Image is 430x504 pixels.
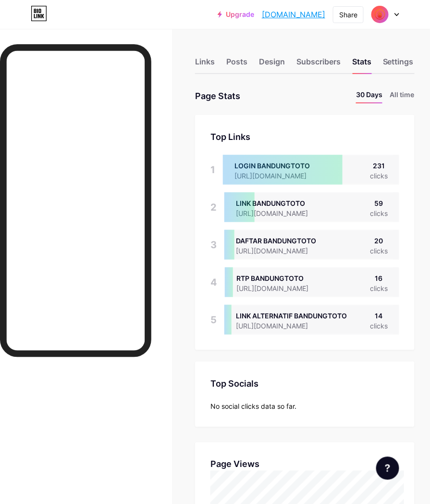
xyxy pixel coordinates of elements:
div: Top Socials [210,377,399,390]
div: Stats [352,56,371,73]
div: 20 [370,236,388,246]
div: 16 [370,273,388,283]
div: LINK BANDUNGTOTO [236,198,323,208]
div: 5 [210,305,217,335]
div: Page Views [210,458,399,471]
div: [URL][DOMAIN_NAME] [236,283,324,293]
div: DAFTAR BANDUNGTOTO [236,236,323,246]
div: Share [339,10,357,20]
div: Page Stats [195,89,240,103]
div: Settings [383,56,414,73]
div: Subscribers [296,56,341,73]
a: [DOMAIN_NAME] [262,9,325,20]
div: 14 [370,311,388,321]
div: Links [195,56,215,73]
li: 30 Days [356,89,382,103]
div: clicks [370,283,388,293]
div: Top Links [210,130,399,143]
div: [URL][DOMAIN_NAME] [236,246,323,256]
div: [URL][DOMAIN_NAME] [236,208,323,218]
div: Design [259,56,285,73]
div: 59 [370,198,388,208]
img: Bandung Banned [371,5,389,24]
a: Upgrade [218,11,254,18]
div: 231 [370,161,388,171]
div: clicks [370,208,388,218]
div: Posts [226,56,247,73]
li: All time [390,89,415,103]
div: 2 [210,192,217,222]
div: clicks [370,171,388,181]
div: No social clicks data so far. [210,402,399,412]
div: 3 [210,230,217,260]
div: LINK ALTERNATIF BANDUNGTOTO [236,311,347,321]
div: clicks [370,246,388,256]
div: 1 [210,155,215,185]
div: clicks [370,321,388,331]
div: 4 [210,267,217,297]
div: [URL][DOMAIN_NAME] [236,321,347,331]
div: RTP BANDUNGTOTO [236,273,324,283]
